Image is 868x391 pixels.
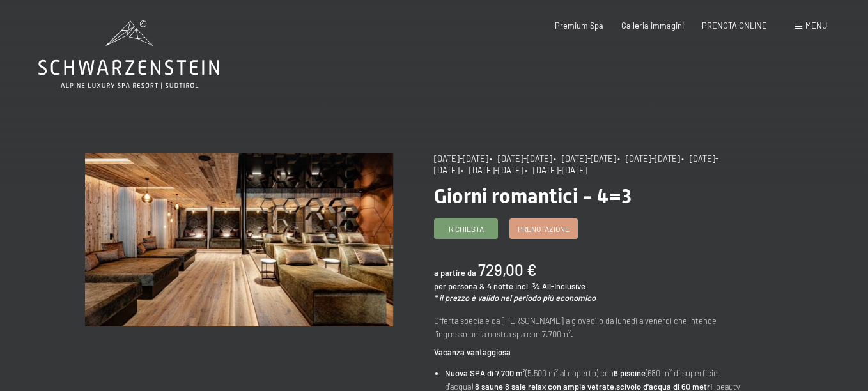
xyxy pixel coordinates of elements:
span: Prenotazione [518,224,570,234]
a: Richiesta [435,219,497,238]
a: PRENOTA ONLINE [702,20,767,31]
span: • [DATE]-[DATE] [554,153,616,164]
span: incl. ¾ All-Inclusive [515,281,585,291]
span: a partire da [434,268,476,278]
span: • [DATE]-[DATE] [525,165,587,175]
span: • [DATE]-[DATE] [617,153,680,164]
p: Offerta speciale da [PERSON_NAME] a giovedì o da lunedì a venerdì che intende l'ingresso nella no... [434,314,742,341]
a: Premium Spa [555,20,603,31]
span: [DATE]-[DATE] [434,153,488,164]
span: Giorni romantici - 4=3 [434,184,632,208]
span: 4 notte [487,281,513,291]
strong: Vacanza vantaggiosa [434,347,511,357]
a: Prenotazione [510,219,577,238]
span: • [DATE]-[DATE] [490,153,552,164]
em: * il prezzo è valido nel periodo più economico [434,293,596,303]
b: 729,00 € [478,261,536,279]
a: Galleria immagini [621,20,684,31]
strong: Nuova SPA di 7.700 m² [445,368,525,378]
img: Giorni romantici - 4=3 [85,153,393,326]
strong: 6 piscine [614,368,646,378]
span: • [DATE]-[DATE] [461,165,523,175]
span: per persona & [434,281,485,291]
span: Menu [805,20,827,31]
span: • [DATE]-[DATE] [434,153,718,175]
span: Richiesta [449,224,484,234]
